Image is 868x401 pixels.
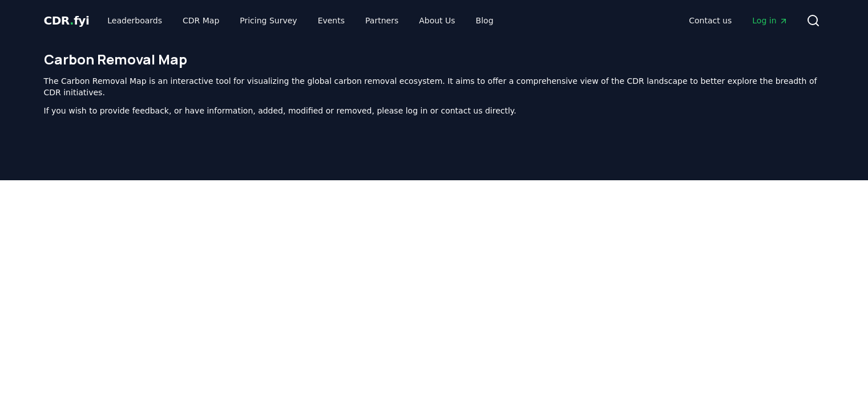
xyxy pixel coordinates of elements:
a: CDR.fyi [44,13,90,29]
nav: Main [680,10,797,31]
a: Blog [467,10,503,31]
a: Pricing Survey [231,10,306,31]
h1: Carbon Removal Map [44,50,825,68]
a: Events [309,10,354,31]
p: The Carbon Removal Map is an interactive tool for visualizing the global carbon removal ecosystem... [44,75,825,98]
a: CDR Map [173,10,228,31]
a: Partners [356,10,407,31]
nav: Main [98,10,502,31]
span: . [70,14,74,27]
span: CDR fyi [44,14,90,27]
p: If you wish to provide feedback, or have information, added, modified or removed, please log in o... [44,105,825,116]
span: Log in [752,15,788,26]
a: Leaderboards [98,10,171,31]
a: Contact us [680,10,741,31]
a: About Us [410,10,464,31]
a: Log in [743,10,797,31]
